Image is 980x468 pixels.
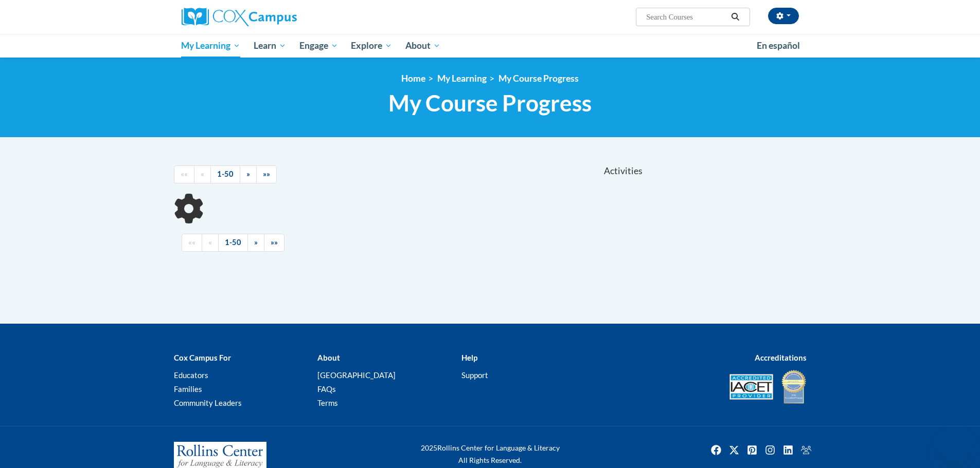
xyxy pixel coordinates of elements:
img: Instagram icon [762,442,778,458]
span: About [405,40,440,52]
a: About [399,34,447,58]
img: Accredited IACET® Provider [729,374,773,400]
a: Begining [182,234,202,252]
img: Facebook icon [708,442,724,458]
span: » [246,170,250,178]
button: Account Settings [768,8,799,24]
span: «« [181,170,188,178]
span: »» [263,170,270,178]
a: Instagram [762,442,778,458]
span: Learn [254,40,286,52]
img: Pinterest icon [744,442,760,458]
a: Begining [174,165,194,183]
span: My Course Progress [388,89,592,117]
a: Support [461,370,488,380]
span: « [208,238,212,247]
button: Search [727,11,743,23]
img: LinkedIn icon [780,442,796,458]
a: 1-50 [218,234,248,252]
a: Home [401,73,425,84]
a: My Course Progress [498,73,579,84]
img: Twitter icon [726,442,742,458]
iframe: Button to launch messaging window [939,427,972,460]
a: Engage [293,34,345,58]
a: Cox Campus [182,8,377,26]
a: Previous [202,234,219,252]
b: Cox Campus For [174,353,231,362]
a: Educators [174,370,208,380]
a: Next [247,234,264,252]
a: Pinterest [744,442,760,458]
span: My Learning [181,40,240,52]
a: Previous [194,165,211,183]
span: Engage [299,40,338,52]
a: My Learning [175,34,247,58]
img: Cox Campus [182,8,297,26]
img: IDA® Accredited [781,369,807,405]
span: Explore [351,40,392,52]
a: End [256,165,277,183]
a: Learn [247,34,293,58]
a: End [264,234,284,252]
span: » [254,238,258,247]
a: Next [240,165,257,183]
a: Community Leaders [174,398,242,407]
a: [GEOGRAPHIC_DATA] [317,370,396,380]
img: Facebook group icon [798,442,814,458]
a: Terms [317,398,338,407]
a: Linkedin [780,442,796,458]
a: Facebook [708,442,724,458]
span: Activities [604,165,643,177]
div: Rollins Center for Language & Literacy All Rights Reserved. [382,442,598,466]
a: My Learning [437,73,487,84]
b: About [317,353,340,362]
b: Accreditations [755,353,807,362]
a: 1-50 [210,165,240,183]
a: FAQs [317,384,336,394]
span: 2025 [421,443,437,452]
a: En español [750,35,807,57]
a: Families [174,384,202,394]
a: Explore [344,34,399,58]
span: «« [188,238,195,247]
b: Help [461,353,477,362]
a: Facebook Group [798,442,814,458]
input: Search Courses [645,11,727,23]
a: Twitter [726,442,742,458]
span: « [201,170,204,178]
div: Main menu [166,34,814,58]
span: »» [271,238,278,247]
span: En español [757,40,800,51]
